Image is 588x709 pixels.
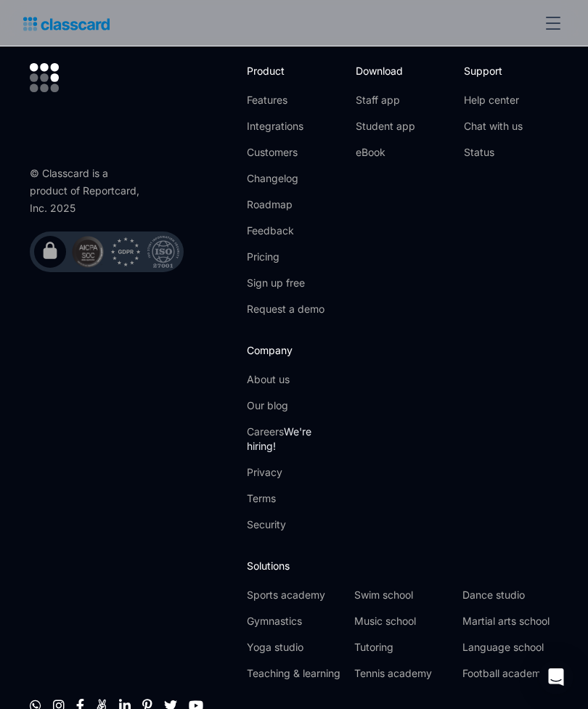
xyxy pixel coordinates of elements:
[247,465,341,480] a: Privacy
[247,491,341,506] a: Terms
[464,119,523,134] a: Chat with us
[30,165,146,217] div: © Classcard is a product of Reportcard, Inc. 2025
[247,145,324,160] a: Customers
[464,63,523,78] h2: Support
[462,614,558,628] a: Martial arts school
[247,425,341,454] a: CareersWe're hiring!
[354,640,450,655] a: Tutoring
[247,640,343,655] a: Yoga studio
[247,276,324,290] a: Sign up free
[247,250,324,264] a: Pricing
[247,119,324,134] a: Integrations
[462,666,558,681] a: Football academy
[356,93,415,107] a: Staff app
[247,93,324,107] a: Features
[356,145,415,160] a: eBook
[247,197,324,212] a: Roadmap
[247,666,343,681] a: Teaching & learning
[464,145,523,160] a: Status
[354,614,450,628] a: Music school
[464,93,523,107] a: Help center
[354,666,450,681] a: Tennis academy
[539,660,573,694] div: Open Intercom Messenger
[247,372,341,387] a: About us
[23,13,110,33] a: home
[536,6,565,41] div: menu
[356,63,415,78] h2: Download
[247,343,341,358] h2: Company
[247,302,324,316] a: Request a demo
[247,63,324,78] h2: Product
[356,119,415,134] a: Student app
[247,588,343,602] a: Sports academy
[247,614,343,628] a: Gymnastics
[247,171,324,186] a: Changelog
[247,398,341,413] a: Our blog
[247,224,324,238] a: Feedback
[247,517,341,532] a: Security
[354,588,450,602] a: Swim school
[462,640,558,655] a: Language school
[462,588,558,602] a: Dance studio
[247,558,558,573] h2: Solutions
